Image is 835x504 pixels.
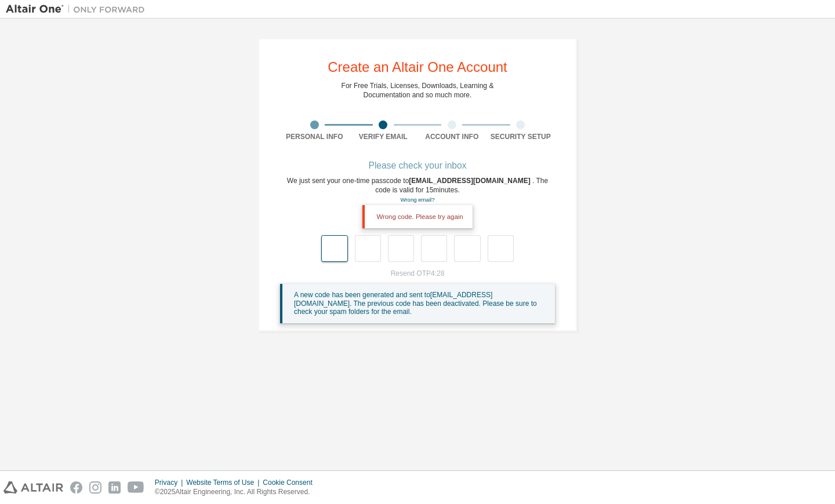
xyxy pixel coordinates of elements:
span: [EMAIL_ADDRESS][DOMAIN_NAME] [409,177,532,185]
a: Go back to the registration form [400,196,434,203]
div: Create an Altair One Account [328,60,507,74]
img: youtube.svg [128,481,144,494]
span: A new code has been generated and sent to [EMAIL_ADDRESS][DOMAIN_NAME] . The previous code has be... [294,291,537,316]
div: Account Info [418,132,487,141]
p: © 2025 Altair Engineering, Inc. All Rights Reserved. [155,487,320,497]
div: Cookie Consent [263,478,319,487]
div: Personal Info [280,132,349,141]
img: Altair One [6,3,151,15]
div: Website Terms of Use [186,478,263,487]
div: For Free Trials, Licenses, Downloads, Learning & Documentation and so much more. [342,81,494,100]
img: facebook.svg [70,481,82,494]
img: altair_logo.svg [3,481,63,494]
div: Please check your inbox [280,162,555,169]
div: Verify Email [349,132,418,141]
div: Security Setup [487,132,556,141]
img: linkedin.svg [108,481,121,494]
div: Wrong code. Please try again [362,205,472,228]
div: Privacy [155,478,186,487]
img: instagram.svg [89,481,101,494]
div: We just sent your one-time passcode to . The code is valid for 15 minutes. [280,176,555,204]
